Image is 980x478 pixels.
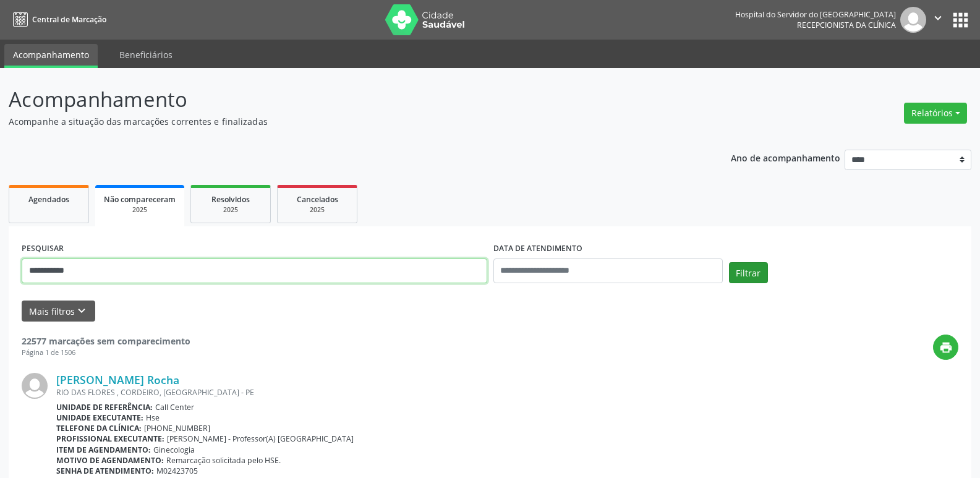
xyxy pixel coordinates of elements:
button: Relatórios [904,103,967,124]
b: Profissional executante: [56,433,164,444]
b: Item de agendamento: [56,445,151,455]
span: Agendados [28,194,69,205]
div: Hospital do Servidor do [GEOGRAPHIC_DATA] [735,9,896,20]
span: Remarcação solicitada pelo HSE. [166,455,281,466]
a: Beneficiários [111,44,181,66]
p: Acompanhamento [9,84,683,115]
p: Ano de acompanhamento [731,150,840,165]
img: img [900,7,926,33]
b: Telefone da clínica: [56,423,142,433]
span: Cancelados [297,194,338,205]
span: [PHONE_NUMBER] [144,423,210,433]
div: 2025 [286,205,348,215]
div: RIO DAS FLORES , CORDEIRO, [GEOGRAPHIC_DATA] - PE [56,387,958,398]
span: Ginecologia [153,445,195,455]
p: Acompanhe a situação das marcações correntes e finalizadas [9,115,683,128]
strong: 22577 marcações sem comparecimento [22,335,190,347]
button: print [933,335,958,360]
b: Unidade de referência: [56,402,153,412]
span: Hse [146,412,160,423]
b: Motivo de agendamento: [56,455,164,466]
button: apps [950,9,971,31]
button: Mais filtroskeyboard_arrow_down [22,301,95,322]
img: img [22,373,48,399]
div: 2025 [104,205,176,215]
span: M02423705 [156,466,198,476]
a: [PERSON_NAME] Rocha [56,373,179,386]
a: Acompanhamento [4,44,98,68]
button: Filtrar [729,262,768,283]
div: Página 1 de 1506 [22,348,190,358]
b: Unidade executante: [56,412,143,423]
span: Central de Marcação [32,14,106,25]
span: Resolvidos [211,194,250,205]
span: Não compareceram [104,194,176,205]
label: DATA DE ATENDIMENTO [493,239,582,258]
label: PESQUISAR [22,239,64,258]
i: print [939,341,953,354]
b: Senha de atendimento: [56,466,154,476]
span: [PERSON_NAME] - Professor(A) [GEOGRAPHIC_DATA] [167,433,354,444]
i:  [931,11,945,25]
button:  [926,7,950,33]
div: 2025 [200,205,262,215]
i: keyboard_arrow_down [75,304,88,318]
span: Recepcionista da clínica [797,20,896,30]
span: Call Center [155,402,194,412]
a: Central de Marcação [9,9,106,30]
